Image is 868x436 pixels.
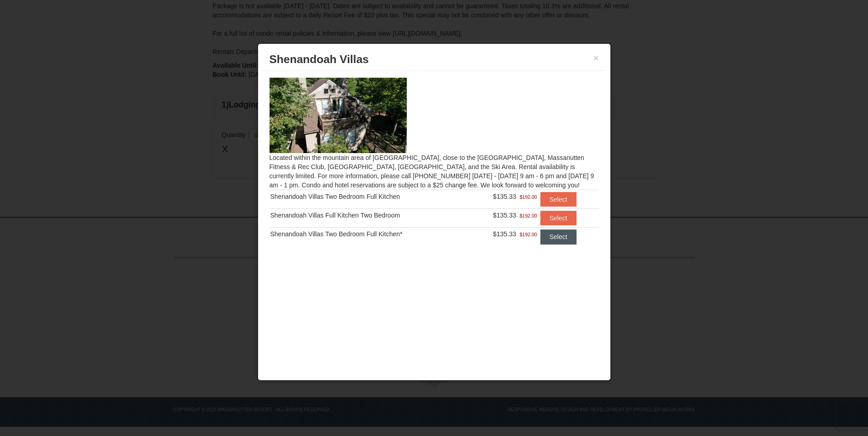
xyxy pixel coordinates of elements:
[540,211,577,225] button: Select
[493,230,516,238] span: $135.33
[493,193,516,200] span: $135.33
[593,53,599,63] button: ×
[270,53,369,65] span: Shenandoah Villas
[270,211,469,220] div: Shenandoah Villas Full Kitchen Two Bedroom
[493,212,516,219] span: $135.33
[270,192,469,201] div: Shenandoah Villas Two Bedroom Full Kitchen
[520,211,537,220] span: $192.00
[263,71,606,262] div: Located within the mountain area of [GEOGRAPHIC_DATA], close to the [GEOGRAPHIC_DATA], Massanutte...
[540,192,577,207] button: Select
[270,78,407,153] img: 19219019-2-e70bf45f.jpg
[270,229,469,239] div: Shenandoah Villas Two Bedroom Full Kitchen*
[520,230,537,239] span: $192.00
[540,229,577,244] button: Select
[520,192,537,202] span: $192.00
